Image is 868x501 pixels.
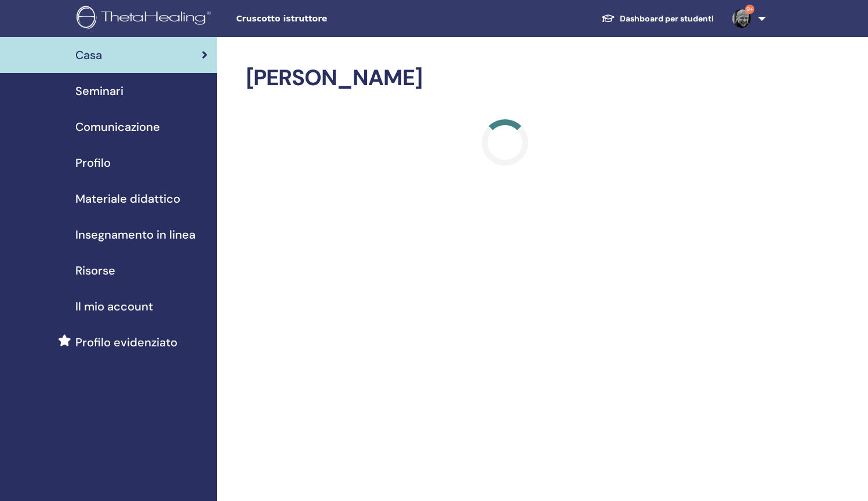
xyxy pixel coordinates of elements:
span: Profilo [75,154,111,171]
img: graduation-cap-white.svg [601,13,615,23]
span: Cruscotto istruttore [236,13,410,25]
span: Materiale didattico [75,190,180,207]
span: Insegnamento in linea [75,226,195,243]
span: 9+ [745,5,754,14]
span: Il mio account [75,298,153,315]
span: Casa [75,46,102,64]
span: Profilo evidenziato [75,334,177,351]
span: Comunicazione [75,118,160,136]
img: default.jpg [732,9,751,28]
span: Risorse [75,262,115,279]
a: Dashboard per studenti [592,8,723,30]
img: logo.png [77,6,215,32]
span: Seminari [75,82,124,100]
h2: [PERSON_NAME] [246,65,764,92]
